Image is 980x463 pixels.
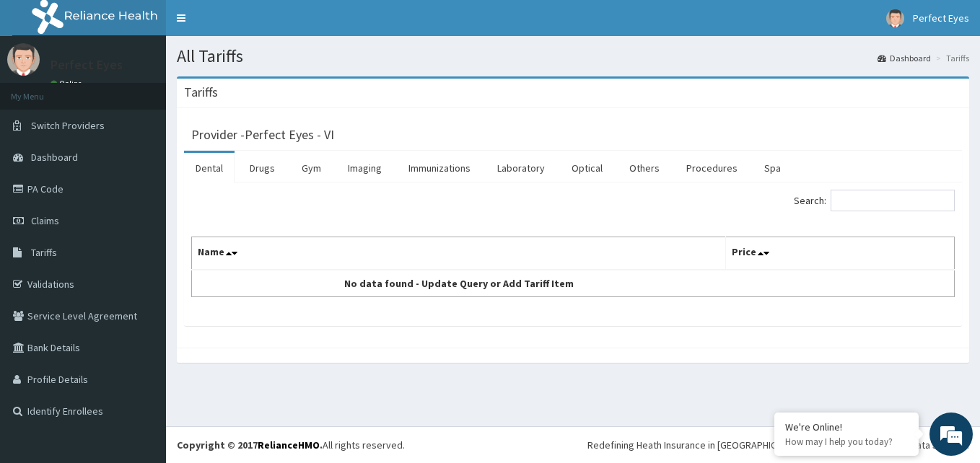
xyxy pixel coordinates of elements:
[290,153,333,183] a: Gym
[51,58,123,71] p: Perfect Eyes
[336,153,393,183] a: Imaging
[31,214,59,227] span: Claims
[31,151,78,164] span: Dashboard
[725,237,954,270] th: Price
[258,438,320,451] a: RelianceHMO
[913,12,969,25] span: Perfect Eyes
[618,153,671,183] a: Others
[177,47,969,66] h1: All Tariffs
[177,438,323,451] strong: Copyright © 2017 .
[587,438,969,452] div: Redefining Heath Insurance in [GEOGRAPHIC_DATA] using Telemedicine and Data Science!
[31,119,105,132] span: Switch Providers
[831,190,955,211] input: Search:
[486,153,556,183] a: Laboratory
[560,153,614,183] a: Optical
[192,237,726,270] th: Name
[397,153,482,183] a: Immunizations
[886,9,904,27] img: User Image
[192,270,726,297] td: No data found - Update Query or Add Tariff Item
[184,153,235,183] a: Dental
[238,153,286,183] a: Drugs
[785,436,908,448] p: How may I help you today?
[191,128,334,141] h3: Provider - Perfect Eyes - VI
[166,426,980,463] footer: All rights reserved.
[51,79,85,89] a: Online
[753,153,792,183] a: Spa
[878,52,931,64] a: Dashboard
[184,86,218,99] h3: Tariffs
[31,246,57,259] span: Tariffs
[7,43,40,76] img: User Image
[932,52,969,64] li: Tariffs
[675,153,749,183] a: Procedures
[785,420,908,433] div: We're Online!
[794,190,955,211] label: Search:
